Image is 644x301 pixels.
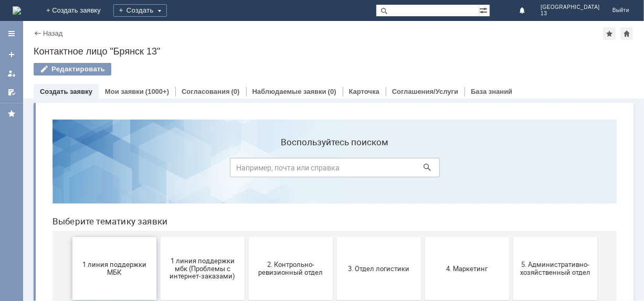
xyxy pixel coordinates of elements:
span: 6. Закупки [31,220,109,228]
span: 13 [541,10,600,17]
button: 5. Административно-хозяйственный отдел [469,126,553,189]
span: 2. Контрольно-ревизионный отдел [208,149,286,165]
button: Бухгалтерия (для мбк) [381,193,465,256]
button: Отдел ИТ (1С) [469,193,553,256]
span: 8. Отдел качества [208,220,286,228]
span: 7. Служба безопасности [120,220,197,228]
div: (0) [231,88,240,95]
button: 2. Контрольно-ревизионный отдел [205,126,289,189]
button: 7. Служба безопасности [117,193,200,256]
button: 4. Маркетинг [381,126,465,189]
a: Назад [43,29,62,37]
span: Франчайзинг [296,287,374,295]
span: Финансовый отдел [208,287,286,295]
span: 9. Отдел-ИТ (Для МБК и Пекарни) [296,217,374,232]
div: Сделать домашней страницей [620,27,633,40]
button: 1 линия поддержки мбк (Проблемы с интернет-заказами) [117,126,200,189]
div: (0) [328,88,336,95]
span: Отдел ИТ (1С) [472,220,550,228]
header: Выберите тематику заявки [8,105,573,115]
div: Создать [113,4,167,17]
span: Отдел-ИТ (Битрикс24 и CRM) [31,284,109,299]
span: Расширенный поиск [479,5,490,15]
a: Наблюдаемые заявки [252,88,326,95]
a: Создать заявку [3,46,20,63]
span: Отдел-ИТ (Офис) [120,287,197,295]
span: 4. Маркетинг [384,153,462,161]
span: [GEOGRAPHIC_DATA] [541,4,600,10]
button: 8. Отдел качества [205,193,289,256]
a: Мои заявки [105,88,144,95]
a: Согласования [182,88,230,95]
a: Соглашения/Услуги [392,88,458,95]
label: Воспользуйтесь поиском [186,26,396,36]
span: 1 линия поддержки мбк (Проблемы с интернет-заказами) [120,145,197,169]
span: Бухгалтерия (для мбк) [384,220,462,228]
div: Контактное лицо "Брянск 13" [34,46,634,57]
img: logo [13,6,21,15]
button: 3. Отдел логистики [293,126,377,189]
a: Мои согласования [3,84,20,101]
span: Это соглашение не активно! [384,284,462,299]
span: 1 линия поддержки МБК [31,149,109,165]
div: Добавить в избранное [603,27,616,40]
a: Карточка [349,88,379,95]
div: (1000+) [145,88,169,95]
a: Мои заявки [3,65,20,82]
a: Перейти на домашнюю страницу [13,6,21,15]
a: Создать заявку [40,88,92,95]
a: База знаний [471,88,512,95]
button: 9. Отдел-ИТ (Для МБК и Пекарни) [293,193,377,256]
input: Например, почта или справка [186,47,396,66]
button: 1 линия поддержки МБК [28,126,112,189]
button: 6. Закупки [28,193,112,256]
span: 3. Отдел логистики [296,153,374,161]
span: 5. Административно-хозяйственный отдел [472,149,550,165]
